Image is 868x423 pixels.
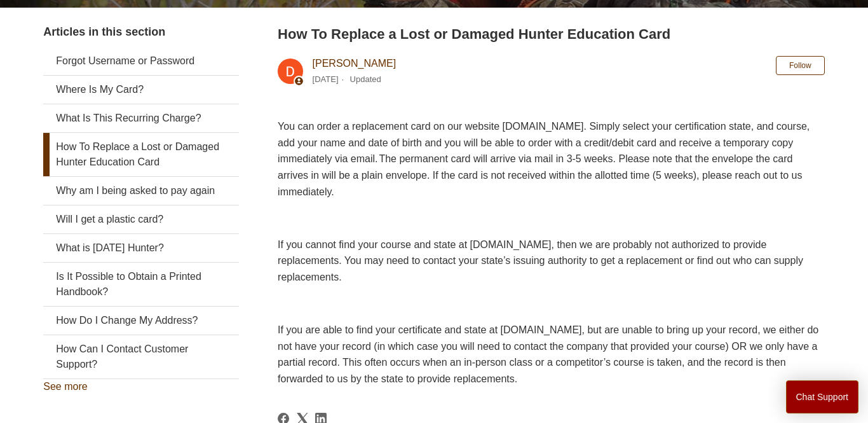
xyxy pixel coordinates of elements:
h2: How To Replace a Lost or Damaged Hunter Education Card [278,24,825,45]
a: How To Replace a Lost or Damaged Hunter Education Card [43,133,238,176]
li: Updated [350,74,381,84]
a: What Is This Recurring Charge? [43,104,238,132]
span: If you cannot find your course and state at [DOMAIN_NAME], then we are probably not authorized to... [278,239,803,282]
a: [PERSON_NAME] [313,58,397,69]
a: See more [43,381,87,392]
a: How Can I Contact Customer Support? [43,335,238,378]
span: If you are able to find your certificate and state at [DOMAIN_NAME], but are unable to bring up y... [278,324,818,384]
button: Chat Support [786,380,859,413]
button: Follow Article [776,56,825,75]
a: Where Is My Card? [43,76,238,104]
a: How Do I Change My Address? [43,307,238,335]
a: Forgot Username or Password [43,47,238,75]
a: What is [DATE] Hunter? [43,234,238,262]
a: Will I get a plastic card? [43,205,238,233]
a: Why am I being asked to pay again [43,177,238,205]
span: Articles in this section [43,25,165,38]
time: 03/04/2024, 10:49 [313,74,339,84]
span: You can order a replacement card on our website [DOMAIN_NAME]. Simply select your certification s... [278,121,810,197]
a: Is It Possible to Obtain a Printed Handbook? [43,263,238,306]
